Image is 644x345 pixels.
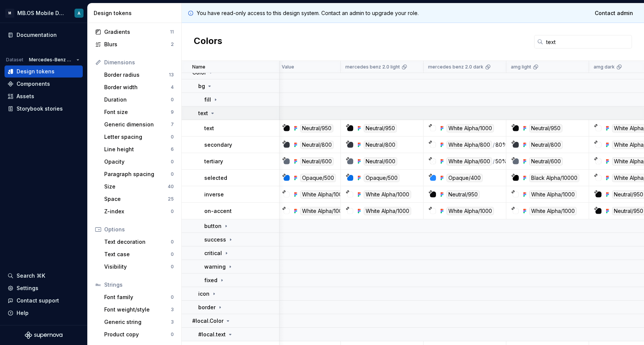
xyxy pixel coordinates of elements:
div: Font size [104,108,171,116]
div: Paragraph spacing [104,170,171,178]
div: Neutral/600 [364,157,397,166]
div: Text case [104,251,171,258]
div: Settings [17,284,38,292]
div: Line height [104,146,171,153]
div: White Alpha/1000 [364,207,411,215]
div: / [493,141,495,149]
a: Documentation [5,29,83,41]
div: 0 [171,264,174,270]
div: Gradients [104,28,170,36]
a: Generic string3 [101,316,177,328]
p: text [198,109,208,117]
div: Options [104,226,174,233]
a: Contact admin [590,6,638,20]
div: MB.OS Mobile Design System [17,9,65,17]
input: Search in tokens... [543,35,632,49]
div: Help [17,309,29,317]
a: Assets [5,90,83,102]
a: Font family0 [101,291,177,303]
p: selected [204,174,227,182]
button: Help [5,307,83,319]
p: Name [192,64,205,70]
div: 50% [495,157,507,166]
div: Neutral/600 [529,157,563,166]
a: Gradients11 [92,26,177,38]
div: White Alpha/1000 [300,207,348,215]
div: 0 [171,331,174,337]
p: text [204,125,214,132]
div: 0 [171,251,174,257]
a: Border radius13 [101,69,177,81]
div: Dataset [6,57,23,63]
div: 11 [170,29,174,35]
div: Design tokens [94,9,178,17]
a: Design tokens [5,65,83,78]
div: White Alpha/1000 [447,207,494,215]
button: Mercedes-Benz 2.0 [26,55,83,65]
p: mercedes benz 2.0 dark [428,64,483,70]
p: Value [282,64,294,70]
a: Product copy0 [101,328,177,340]
div: 0 [171,294,174,300]
div: 7 [171,122,174,128]
p: amg dark [594,64,615,70]
div: 0 [171,159,174,165]
a: Z-index0 [101,205,177,217]
div: White Alpha/1000 [300,190,348,199]
div: Opaque/500 [300,174,336,182]
div: Size [104,183,168,190]
a: Duration0 [101,94,177,106]
div: 6 [171,146,174,152]
div: Neutral/950 [447,190,480,199]
p: bg [198,82,205,90]
div: 0 [171,208,174,214]
div: 0 [171,239,174,245]
div: Generic string [104,318,171,326]
div: 80% [495,141,507,149]
div: Black Alpha/10000 [529,174,579,182]
button: MMB.OS Mobile Design SystemA [2,5,86,21]
p: mercedes benz 2.0 light [345,64,400,70]
svg: Supernova Logo [25,331,62,339]
div: Letter spacing [104,133,171,141]
div: White Alpha/1000 [364,190,411,199]
p: secondary [204,141,232,149]
div: Generic dimension [104,121,171,128]
p: tertiary [204,158,223,165]
a: Components [5,78,83,90]
div: Neutral/950 [300,124,333,132]
p: #local.Color [192,317,223,325]
div: White Alpha/1000 [529,190,577,199]
button: Search ⌘K [5,270,83,282]
p: button [204,222,222,230]
div: Opaque/400 [447,174,483,182]
div: Blurs [104,41,171,48]
div: White Alpha/1000 [529,207,577,215]
div: Neutral/800 [300,141,334,149]
p: fixed [204,277,217,284]
div: Space [104,195,168,203]
p: on-accent [204,207,232,215]
div: Opaque/500 [364,174,399,182]
div: White Alpha/600 [447,157,492,166]
div: Font family [104,293,171,301]
p: fill [204,96,211,103]
div: M [5,9,14,18]
div: Documentation [17,31,57,39]
div: Opacity [104,158,171,166]
p: border [198,304,216,311]
p: amg light [511,64,531,70]
a: Letter spacing0 [101,131,177,143]
div: Neutral/800 [529,141,563,149]
div: 13 [169,72,174,78]
a: Paragraph spacing0 [101,168,177,180]
h2: Colors [194,35,222,49]
div: 25 [168,196,174,202]
div: / [493,157,495,166]
a: Font weight/style3 [101,304,177,316]
p: critical [204,249,222,257]
a: Opacity0 [101,156,177,168]
div: Storybook stories [17,105,63,112]
div: 2 [171,41,174,47]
